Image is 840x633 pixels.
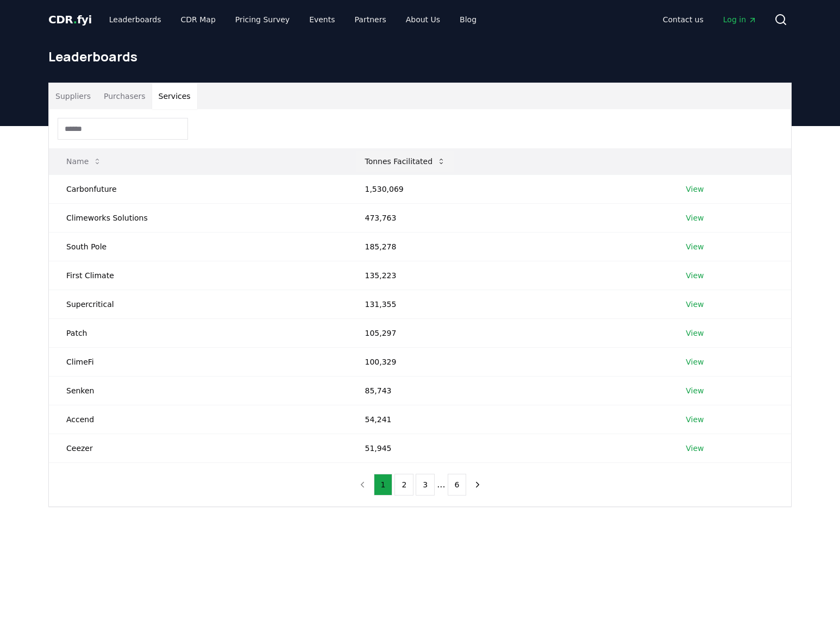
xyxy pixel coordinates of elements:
[48,13,92,26] span: CDR fyi
[347,261,668,290] td: 135,223
[347,347,668,376] td: 100,329
[686,270,704,281] a: View
[347,376,668,405] td: 85,743
[347,290,668,318] td: 131,355
[49,434,347,462] td: Ceezer
[49,203,347,232] td: Climeworks Solutions
[686,414,704,425] a: View
[356,151,454,172] button: Tonnes Facilitated
[723,14,757,25] span: Log in
[300,10,343,29] a: Events
[686,241,704,252] a: View
[437,478,445,491] li: ...
[347,434,668,462] td: 51,945
[48,48,792,65] h1: Leaderboards
[227,10,298,29] a: Pricing Survey
[686,328,704,339] a: View
[97,83,152,109] button: Purchasers
[48,12,92,27] a: CDR.fyi
[347,203,668,232] td: 473,763
[654,10,712,29] a: Contact us
[172,10,224,29] a: CDR Map
[49,83,97,109] button: Suppliers
[714,10,766,29] a: Log in
[49,318,347,347] td: Patch
[654,10,766,29] nav: Main
[101,10,170,29] a: Leaderboards
[347,318,668,347] td: 105,297
[49,347,347,376] td: ClimeFi
[152,83,197,109] button: Services
[347,405,668,434] td: 54,241
[58,151,110,172] button: Name
[49,405,347,434] td: Accend
[686,299,704,310] a: View
[686,385,704,396] a: View
[448,474,467,496] button: 6
[416,474,435,496] button: 3
[49,376,347,405] td: Senken
[347,232,668,261] td: 185,278
[374,474,393,496] button: 1
[346,10,395,29] a: Partners
[397,10,449,29] a: About Us
[49,290,347,318] td: Supercritical
[686,184,704,195] a: View
[468,474,487,496] button: next page
[686,212,704,223] a: View
[49,261,347,290] td: First Climate
[394,474,413,496] button: 2
[101,10,485,29] nav: Main
[73,13,77,26] span: .
[451,10,485,29] a: Blog
[49,232,347,261] td: South Pole
[686,356,704,367] a: View
[686,443,704,454] a: View
[347,174,668,203] td: 1,530,069
[49,174,347,203] td: Carbonfuture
